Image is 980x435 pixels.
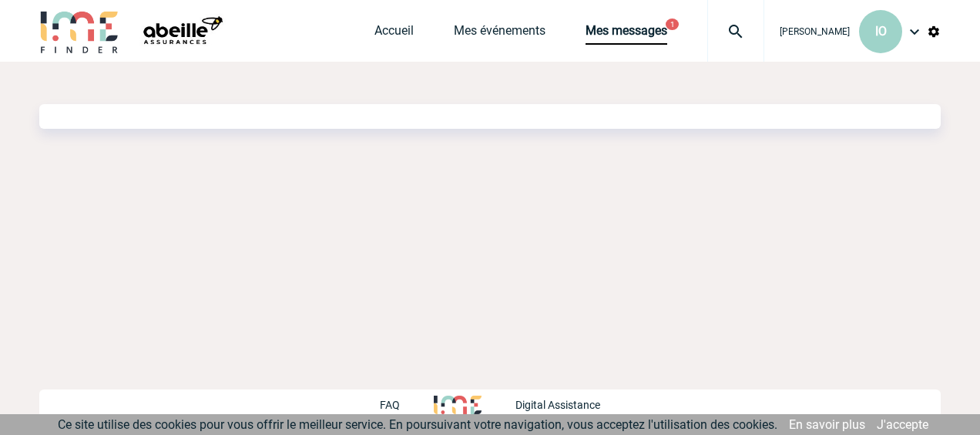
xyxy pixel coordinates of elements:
[380,399,400,411] p: FAQ
[380,396,434,411] a: FAQ
[374,23,414,45] a: Accueil
[39,9,119,53] img: IME-Finder
[434,396,482,414] img: http://www.idealmeetingsevents.fr/
[875,24,887,39] span: IO
[666,19,679,30] button: 1
[454,23,545,45] a: Mes événements
[58,417,777,432] span: Ce site utilise des cookies pour vous offrir le meilleur service. En poursuivant votre navigation...
[780,26,850,37] span: [PERSON_NAME]
[877,417,928,432] a: J'accepte
[515,399,600,411] p: Digital Assistance
[586,23,667,45] a: Mes messages
[789,417,865,432] a: En savoir plus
